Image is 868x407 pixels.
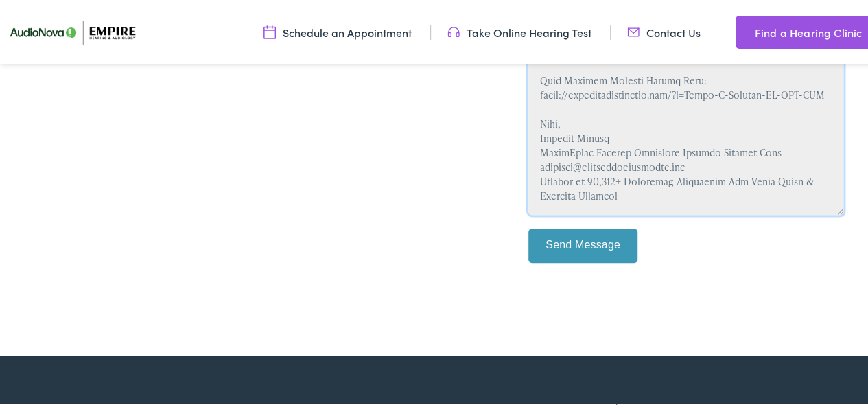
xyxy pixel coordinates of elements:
[528,226,638,261] input: Send Message
[263,23,412,38] a: Schedule an Appointment
[627,23,701,38] a: Contact Us
[447,23,591,38] a: Take Online Hearing Test
[263,23,276,38] img: utility icon
[736,22,748,38] img: utility icon
[627,23,640,38] img: utility icon
[447,23,460,38] img: utility icon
